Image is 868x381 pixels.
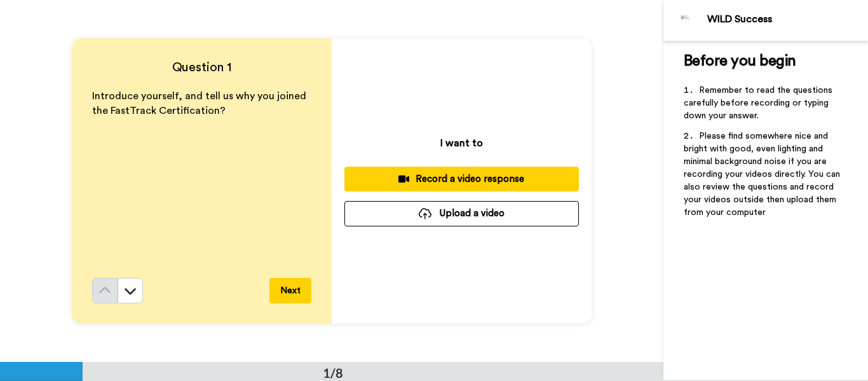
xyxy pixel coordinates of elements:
h4: Question 1 [92,59,311,76]
img: Profile Image [670,5,701,36]
span: Introduce yourself, and tell us why you joined the FastTrack Certification? [92,91,309,116]
button: Next [269,278,311,303]
button: Upload a video [344,201,579,226]
span: Please find somewhere nice and bright with good, even lighting and minimal background noise if yo... [684,132,843,217]
button: Record a video response [344,167,579,191]
div: Record a video response [355,172,569,186]
p: I want to [440,135,483,151]
span: Before you begin [684,53,796,69]
span: Remember to read the questions carefully before recording or typing down your answer. [684,86,835,120]
div: WILD Success [707,13,867,25]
